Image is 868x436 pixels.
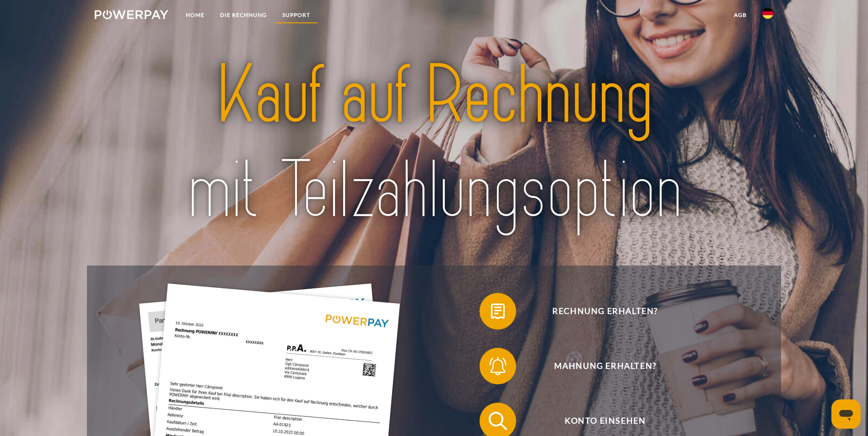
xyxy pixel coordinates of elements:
[762,8,773,19] img: de
[212,7,275,23] a: DIE RECHNUNG
[726,7,755,23] a: agb
[486,409,509,432] img: qb_search.svg
[178,7,212,23] a: Home
[493,293,717,330] span: Rechnung erhalten?
[831,399,861,429] iframe: Schaltfläche zum Öffnen des Messaging-Fensters
[480,293,717,330] button: Rechnung erhalten?
[128,43,740,243] img: title-powerpay_de.svg
[486,300,509,323] img: qb_bill.svg
[275,7,318,23] a: SUPPORT
[486,355,509,378] img: qb_bell.svg
[480,348,717,384] button: Mahnung erhalten?
[493,348,717,384] span: Mahnung erhalten?
[95,10,168,19] img: logo-powerpay-white.svg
